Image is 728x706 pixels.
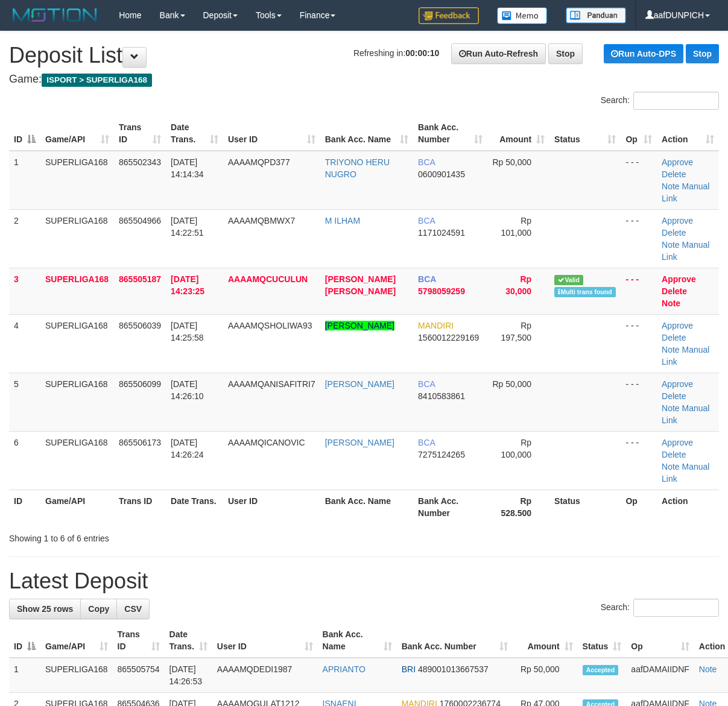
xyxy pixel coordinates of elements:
[397,623,513,658] th: Bank Acc. Number: activate to sort column ascending
[171,321,204,342] span: [DATE] 14:25:58
[549,116,621,151] th: Status: activate to sort column ascending
[171,274,204,296] span: [DATE] 14:23:25
[662,181,680,191] a: Note
[165,623,212,658] th: Date Trans.: activate to sort column ascending
[662,286,687,296] a: Delete
[662,462,680,471] a: Note
[554,287,616,297] span: Multiple matching transaction found in bank
[9,431,40,490] td: 6
[633,92,719,110] input: Search:
[513,658,578,693] td: Rp 50,000
[228,321,312,330] span: AAAAMQSHOLIWA93
[418,274,436,284] span: BCA
[662,228,686,238] a: Delete
[40,658,113,693] td: SUPERLIGA168
[657,490,719,524] th: Action
[9,151,40,210] td: 1
[601,599,719,617] label: Search:
[662,450,686,459] a: Delete
[228,438,305,447] span: AAAAMQICANOVIC
[212,623,318,658] th: User ID: activate to sort column ascending
[9,209,40,268] td: 2
[601,92,719,110] label: Search:
[418,216,435,225] span: BCA
[549,490,621,524] th: Status
[418,157,435,167] span: BCA
[325,379,394,389] a: [PERSON_NAME]
[402,664,416,674] span: BRI
[662,379,693,389] a: Approve
[353,48,439,58] span: Refreshing in:
[9,623,40,658] th: ID: activate to sort column descending
[80,599,117,619] a: Copy
[325,321,394,330] a: [PERSON_NAME]
[212,658,318,693] td: AAAAMQDEDI1987
[621,209,657,268] td: - - -
[9,490,40,524] th: ID
[165,658,212,693] td: [DATE] 14:26:53
[171,157,204,179] span: [DATE] 14:14:34
[487,116,549,151] th: Amount: activate to sort column ascending
[513,623,578,658] th: Amount: activate to sort column ascending
[583,665,619,675] span: Accepted
[119,379,161,389] span: 865506099
[418,321,454,330] span: MANDIRI
[497,7,548,24] img: Button%20Memo.svg
[662,321,693,330] a: Approve
[325,157,390,179] a: TRIYONO HERU NUGRO
[566,7,626,24] img: panduan.png
[223,116,320,151] th: User ID: activate to sort column ascending
[114,116,166,151] th: Trans ID: activate to sort column ascending
[119,216,161,225] span: 865504966
[604,44,683,63] a: Run Auto-DPS
[405,48,439,58] strong: 00:00:10
[40,490,114,524] th: Game/API
[320,490,413,524] th: Bank Acc. Name
[228,274,308,284] span: AAAAMQCUCULUN
[554,275,583,285] span: Valid transaction
[621,490,657,524] th: Op
[171,216,204,238] span: [DATE] 14:22:51
[699,664,717,674] a: Note
[171,379,204,401] span: [DATE] 14:26:10
[17,604,73,614] span: Show 25 rows
[505,274,531,296] span: Rp 30,000
[662,240,680,250] a: Note
[626,623,694,658] th: Op: activate to sort column ascending
[548,43,583,64] a: Stop
[9,6,101,24] img: MOTION_logo.png
[662,403,709,425] a: Manual Link
[633,599,719,617] input: Search:
[325,216,360,225] a: M ILHAM
[40,623,113,658] th: Game/API: activate to sort column ascending
[418,169,465,179] span: Copy 0600901435 to clipboard
[320,116,413,151] th: Bank Acc. Name: activate to sort column ascending
[113,623,165,658] th: Trans ID: activate to sort column ascending
[9,599,81,619] a: Show 25 rows
[662,345,709,367] a: Manual Link
[662,240,709,262] a: Manual Link
[662,462,709,484] a: Manual Link
[325,274,396,296] a: [PERSON_NAME] [PERSON_NAME]
[621,116,657,151] th: Op: activate to sort column ascending
[418,333,479,342] span: Copy 1560012229169 to clipboard
[487,490,549,524] th: Rp 528.500
[621,373,657,431] td: - - -
[171,438,204,459] span: [DATE] 14:26:24
[662,274,696,284] a: Approve
[88,604,109,614] span: Copy
[501,216,531,238] span: Rp 101,000
[662,216,693,225] a: Approve
[492,157,531,167] span: Rp 50,000
[323,664,366,674] a: APRIANTO
[228,157,290,167] span: AAAAMQPD377
[418,438,435,447] span: BCA
[657,116,719,151] th: Action: activate to sort column ascending
[662,157,693,167] a: Approve
[119,321,161,330] span: 865506039
[621,268,657,314] td: - - -
[418,379,435,389] span: BCA
[419,7,479,24] img: Feedback.jpg
[124,604,142,614] span: CSV
[662,333,686,342] a: Delete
